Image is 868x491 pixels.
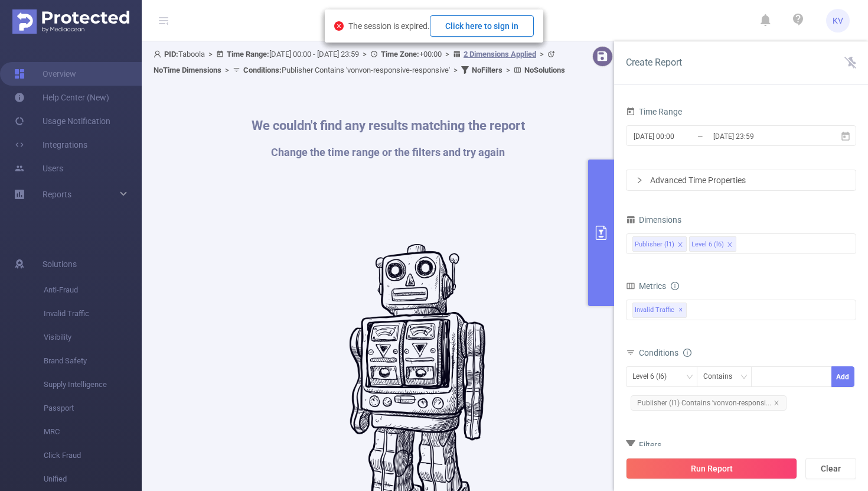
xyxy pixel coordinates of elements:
span: > [536,50,547,58]
span: Time Range [626,107,682,116]
i: icon: close [677,242,683,249]
button: Clear [805,458,856,479]
span: Unified [44,467,142,491]
span: > [359,50,370,58]
u: 2 Dimensions Applied [464,50,536,58]
span: Solutions [43,252,77,276]
span: Publisher Contains 'vonvon-responsive-responsive' [243,66,450,74]
li: Publisher (l1) [632,236,687,252]
i: icon: close [774,400,779,406]
div: icon: rightAdvanced Time Properties [626,170,856,190]
span: Conditions [639,348,691,357]
span: > [450,66,461,74]
input: End date [712,128,808,144]
i: icon: user [154,50,164,58]
span: > [221,66,233,74]
i: icon: down [686,373,693,382]
span: MRC [44,420,142,444]
span: Filters [626,440,661,450]
button: Click here to sign in [430,15,534,37]
b: Conditions : [243,66,282,74]
i: icon: right [636,177,643,184]
img: Protected Media [12,9,129,34]
h1: We couldn't find any results matching the report [252,119,525,132]
i: icon: down [740,373,748,382]
span: Reports [43,190,71,199]
a: Integrations [14,133,87,157]
input: Start date [632,128,728,144]
a: Overview [14,62,76,86]
span: Anti-Fraud [44,278,142,302]
span: Supply Intelligence [44,373,142,396]
span: Taboola [DATE] 00:00 - [DATE] 23:59 +00:00 [154,50,565,74]
b: No Solutions [524,66,565,74]
i: icon: close-circle [334,21,344,31]
b: No Filters [472,66,502,74]
i: icon: info-circle [683,349,691,357]
a: Usage Notification [14,109,110,133]
button: Run Report [626,458,797,479]
span: ✕ [678,303,683,317]
b: Time Range: [227,50,269,58]
span: > [442,50,453,58]
li: Level 6 (l6) [689,236,736,252]
span: KV [833,9,843,32]
b: No Time Dimensions [154,66,221,74]
span: Invalid Traffic [44,302,142,326]
i: icon: info-circle [671,282,679,290]
span: Dimensions [626,215,681,225]
span: Publisher (l1) Contains 'vonvon-responsi... [631,395,787,411]
b: Time Zone: [381,50,419,58]
button: Add [831,366,854,387]
span: Brand Safety [44,349,142,373]
span: Create Report [626,57,682,68]
span: > [502,66,514,74]
span: The session is expired. [348,21,534,31]
a: Reports [43,183,71,206]
div: Contains [703,367,740,386]
span: Visibility [44,326,142,349]
span: Click Fraud [44,444,142,467]
div: Publisher (l1) [635,237,674,252]
i: icon: close [727,242,733,249]
span: Metrics [626,281,666,291]
h1: Change the time range or the filters and try again [252,147,525,158]
b: PID: [164,50,178,58]
span: Passport [44,396,142,420]
div: Level 6 (l6) [691,237,724,252]
a: Users [14,157,63,180]
a: Help Center (New) [14,86,109,109]
div: Level 6 (l6) [632,367,675,386]
span: > [205,50,216,58]
span: Invalid Traffic [632,303,687,318]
